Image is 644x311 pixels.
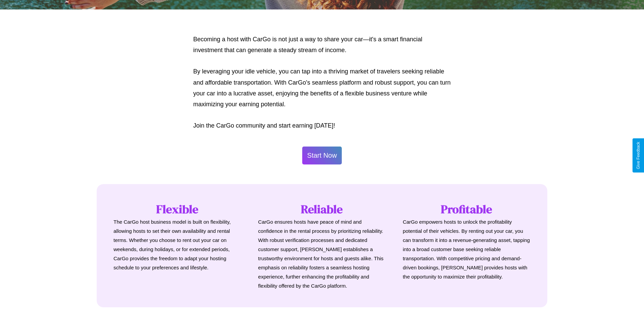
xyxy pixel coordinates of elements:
p: CarGo empowers hosts to unlock the profitability potential of their vehicles. By renting out your... [403,217,530,281]
p: Join the CarGo community and start earning [DATE]! [193,120,451,131]
p: CarGo ensures hosts have peace of mind and confidence in the rental process by prioritizing relia... [258,217,386,290]
h1: Profitable [403,201,530,217]
p: By leveraging your idle vehicle, you can tap into a thriving market of travelers seeking reliable... [193,66,451,110]
h1: Flexible [114,201,241,217]
p: The CarGo host business model is built on flexibility, allowing hosts to set their own availabili... [114,217,241,272]
p: Becoming a host with CarGo is not just a way to share your car—it's a smart financial investment ... [193,34,451,56]
div: Give Feedback [636,142,641,169]
h1: Reliable [258,201,386,217]
button: Start Now [302,147,342,164]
